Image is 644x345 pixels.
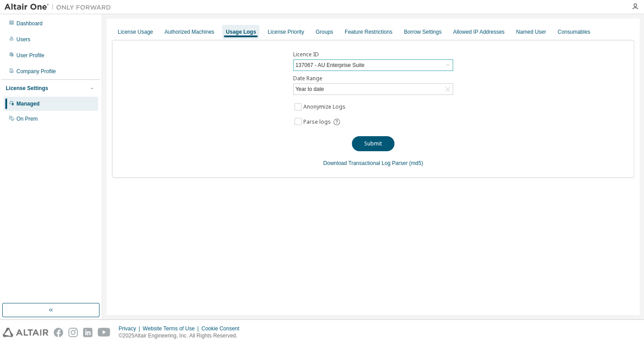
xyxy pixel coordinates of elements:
[68,328,78,337] img: instagram.svg
[201,325,244,332] div: Cookie Consent
[409,160,423,166] a: (md5)
[98,328,111,337] img: youtube.svg
[3,328,48,337] img: altair_logo.svg
[352,136,394,151] button: Submit
[119,332,245,340] p: © 2025 Altair Engineering, Inc. All Rights Reserved.
[164,28,214,35] div: Authorized Machines
[323,160,408,166] a: Download Transactional Log Parser
[303,102,347,112] label: Anonymize Logs
[119,325,143,332] div: Privacy
[16,52,44,59] div: User Profile
[54,328,63,337] img: facebook.svg
[16,20,43,27] div: Dashboard
[557,28,590,35] div: Consumables
[226,28,256,35] div: Usage Logs
[143,325,201,332] div: Website Terms of Use
[118,28,153,35] div: License Usage
[267,28,304,35] div: License Priority
[294,84,453,94] div: Year to date
[316,28,333,35] div: Groups
[16,115,38,122] div: On Prem
[303,118,331,125] span: Parse logs
[453,28,505,35] div: Allowed IP Addresses
[404,28,441,35] div: Borrow Settings
[4,3,115,12] img: Altair One
[16,68,56,75] div: Company Profile
[6,85,48,92] div: License Settings
[516,28,546,35] div: Named User
[294,60,366,70] div: 137067 - AU Enterprise Suite
[294,84,325,94] div: Year to date
[16,36,30,43] div: Users
[293,75,453,82] label: Date Range
[16,100,40,107] div: Managed
[293,51,453,58] label: Licence ID
[83,328,92,337] img: linkedin.svg
[345,28,392,35] div: Feature Restrictions
[294,60,453,71] div: 137067 - AU Enterprise Suite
